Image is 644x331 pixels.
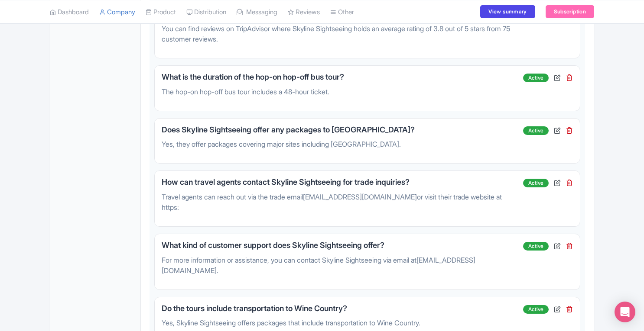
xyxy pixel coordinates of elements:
span: Active [523,179,549,187]
div: Edit FAQ [554,304,561,315]
div: Edit FAQ [554,125,561,136]
a: Subscription [546,5,594,18]
p: Yes, they offer packages covering major sites including [GEOGRAPHIC_DATA]. [162,139,516,149]
p: The hop-on hop-off bus tour includes a 48-hour ticket. [162,87,516,97]
div: Delete FAQ [566,178,573,188]
p: Yes, Skyline Sightseeing offers packages that include transportation to Wine Country. [162,318,516,328]
h3: Do the tours include transportation to Wine Country? [162,304,516,313]
p: Travel agents can reach out via the trade email [EMAIL_ADDRESS][DOMAIN_NAME] or visit their trade... [162,192,516,212]
span: Active [523,242,549,251]
h3: How can travel agents contact Skyline Sightseeing for trade inquiries? [162,178,516,186]
div: Delete FAQ [566,73,573,83]
div: Delete FAQ [566,304,573,315]
div: Edit FAQ [554,73,561,83]
h3: Does Skyline Sightseeing offer any packages to [GEOGRAPHIC_DATA]? [162,125,516,134]
p: For more information or assistance, you can contact Skyline Sightseeing via email at [EMAIL_ADDRE... [162,255,516,276]
div: Edit FAQ [554,178,561,188]
h3: What is the duration of the hop-on hop-off bus tour? [162,73,516,81]
h3: What kind of customer support does Skyline Sightseeing offer? [162,241,516,250]
span: Active [523,74,549,82]
div: Delete FAQ [566,241,573,251]
div: Edit FAQ [554,241,561,251]
p: You can find reviews on TripAdvisor where Skyline Sightseeing holds an average rating of 3.8 out ... [162,23,516,44]
a: View summary [480,5,535,18]
span: Active [523,305,549,314]
div: Open Intercom Messenger [615,302,635,322]
div: Delete FAQ [566,125,573,136]
span: Active [523,126,549,135]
